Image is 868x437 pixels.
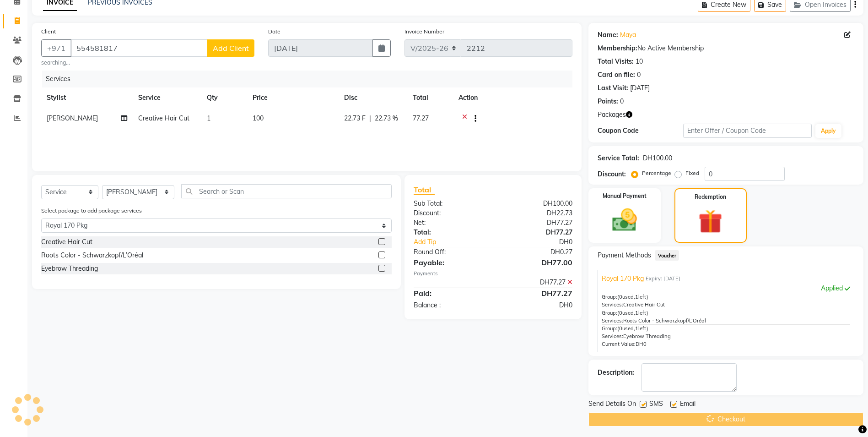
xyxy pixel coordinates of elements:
[493,300,580,310] div: DH0
[602,301,623,308] span: Services:
[635,310,638,316] span: 1
[620,30,636,40] a: Maya
[603,192,647,200] label: Manual Payment
[407,257,493,268] div: Payable:
[407,247,493,257] div: Round Off:
[41,207,142,215] label: Select package to add package services
[602,274,644,284] span: Royal 170 Pkg
[598,110,626,120] span: Packages
[637,70,641,80] div: 0
[620,97,624,106] div: 0
[407,228,493,237] div: Total:
[344,114,366,123] span: 22.73 F
[404,27,444,36] label: Invoice Number
[41,27,56,36] label: Client
[646,275,680,283] span: Expiry: [DATE]
[407,199,493,208] div: Sub Total:
[685,169,699,177] label: Fixed
[407,87,453,108] th: Total
[493,288,580,299] div: DH77.27
[617,310,648,316] span: used, left)
[588,399,636,410] span: Send Details On
[47,114,98,122] span: [PERSON_NAME]
[623,301,665,308] span: Creative Hair Cut
[602,294,617,300] span: Group:
[339,87,407,108] th: Disc
[407,218,493,228] div: Net:
[407,300,493,310] div: Balance :
[41,264,98,273] div: Eyebrow Threading
[598,57,634,66] div: Total Visits:
[642,169,671,177] label: Percentage
[133,87,201,108] th: Service
[138,114,189,122] span: Creative Hair Cut
[493,199,580,208] div: DH100.00
[247,87,339,108] th: Price
[493,257,580,268] div: DH77.00
[213,44,249,53] span: Add Client
[493,208,580,218] div: DH22.73
[598,251,651,260] span: Payment Methods
[493,278,580,287] div: DH77.27
[617,325,648,332] span: used, left)
[407,288,493,299] div: Paid:
[598,169,626,179] div: Discount:
[602,341,636,347] span: Current Value:
[493,218,580,228] div: DH77.27
[507,237,579,247] div: DH0
[41,87,133,108] th: Stylist
[598,97,618,106] div: Points:
[623,333,671,339] span: Eyebrow Threading
[253,114,264,122] span: 100
[602,310,617,316] span: Group:
[414,270,572,278] div: Payments
[617,325,622,332] span: (0
[413,114,429,122] span: 77.27
[369,114,371,123] span: |
[201,87,247,108] th: Qty
[815,124,841,138] button: Apply
[643,153,672,163] div: DH100.00
[636,57,643,66] div: 10
[42,71,579,87] div: Services
[453,87,572,108] th: Action
[598,368,634,377] div: Description:
[655,250,679,261] span: Voucher
[41,39,71,57] button: +971
[623,317,706,324] span: Roots Color - Schwarzkopf/L’Oréal
[598,44,637,53] div: Membership:
[680,399,695,410] span: Email
[207,39,254,57] button: Add Client
[207,114,210,122] span: 1
[70,39,208,57] input: Search by Name/Mobile/Email/Code
[636,341,647,347] span: DH0
[602,284,850,293] div: Applied
[407,237,507,247] a: Add Tip
[683,124,811,138] input: Enter Offer / Coupon Code
[181,184,392,198] input: Search or Scan
[649,399,663,410] span: SMS
[407,208,493,218] div: Discount:
[414,185,435,195] span: Total
[602,333,623,339] span: Services:
[602,325,617,332] span: Group:
[268,27,280,36] label: Date
[41,59,254,67] small: searching...
[602,317,623,324] span: Services:
[598,44,854,53] div: No Active Membership
[617,310,622,316] span: (0
[598,30,618,40] div: Name:
[375,114,398,123] span: 22.73 %
[635,294,638,300] span: 1
[598,83,628,93] div: Last Visit:
[493,228,580,237] div: DH77.27
[695,193,726,201] label: Redemption
[617,294,648,300] span: used, left)
[598,70,635,80] div: Card on file:
[635,325,638,332] span: 1
[630,83,650,93] div: [DATE]
[41,251,143,260] div: Roots Color - Schwarzkopf/L’Oréal
[493,247,580,257] div: DH0.27
[598,126,683,136] div: Coupon Code
[598,153,639,163] div: Service Total:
